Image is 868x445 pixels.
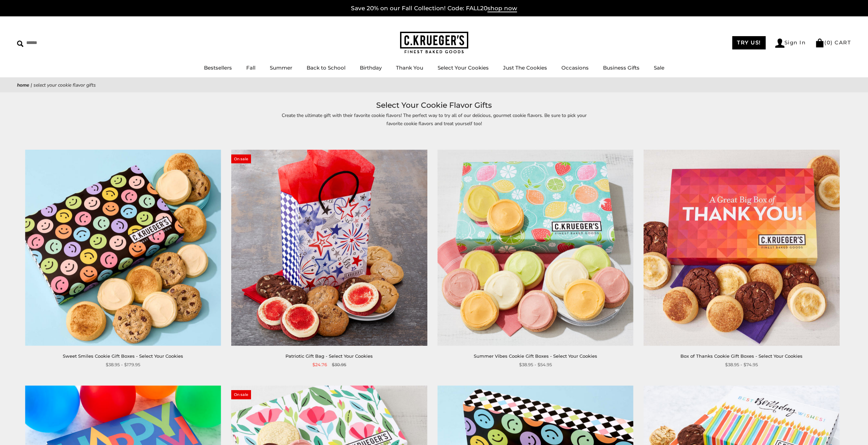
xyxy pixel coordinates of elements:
[474,353,597,359] a: Summer Vibes Cookie Gift Boxes - Select Your Cookies
[519,361,552,368] span: $38.95 - $54.95
[603,64,639,71] a: Business Gifts
[17,41,24,47] img: Search
[31,82,32,88] span: |
[827,39,831,46] span: 0
[33,82,96,88] span: Select Your Cookie Flavor Gifts
[63,353,183,359] a: Sweet Smiles Cookie Gift Boxes - Select Your Cookies
[307,64,345,71] a: Back to School
[644,150,839,345] img: Box of Thanks Cookie Gift Boxes - Select Your Cookies
[270,64,292,71] a: Summer
[503,64,547,71] a: Just The Cookies
[231,154,251,163] span: On sale
[231,150,427,345] img: Patriotic Gift Bag - Select Your Cookies
[27,99,841,112] h1: Select Your Cookie Flavor Gifts
[732,36,766,49] a: TRY US!
[17,38,98,48] input: Search
[246,64,255,71] a: Fall
[277,112,591,127] p: Create the ultimate gift with their favorite cookie flavors! The perfect way to try all of our de...
[438,64,489,71] a: Select Your Cookies
[400,32,468,54] img: C.KRUEGER'S
[360,64,382,71] a: Birthday
[106,361,140,368] span: $38.95 - $179.95
[332,361,346,368] span: $30.95
[775,39,784,48] img: Account
[561,64,589,71] a: Occasions
[285,353,373,359] a: Patriotic Gift Bag - Select Your Cookies
[351,5,517,12] a: Save 20% on our Fall Collection! Code: FALL20shop now
[25,150,221,345] img: Sweet Smiles Cookie Gift Boxes - Select Your Cookies
[438,150,633,345] img: Summer Vibes Cookie Gift Boxes - Select Your Cookies
[815,39,824,47] img: Bag
[231,390,251,399] span: On sale
[487,5,517,12] span: shop now
[680,353,803,359] a: Box of Thanks Cookie Gift Boxes - Select Your Cookies
[396,64,423,71] a: Thank You
[17,82,29,88] a: Home
[775,39,806,48] a: Sign In
[204,64,232,71] a: Bestsellers
[815,39,851,46] a: (0) CART
[312,361,327,368] span: $24.76
[725,361,758,368] span: $38.95 - $74.95
[654,64,664,71] a: Sale
[17,81,851,89] nav: breadcrumbs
